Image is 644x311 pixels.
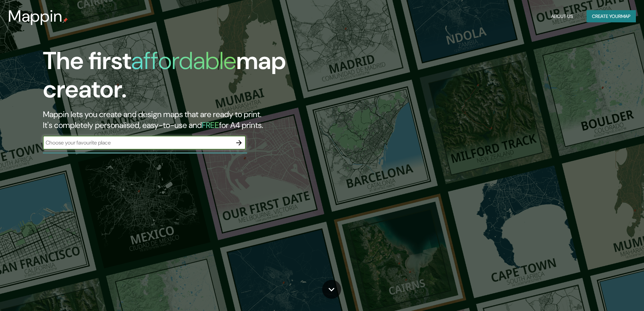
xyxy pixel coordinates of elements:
[8,7,63,26] h3: Mappin
[43,109,365,131] h2: Mappin lets you create and design maps that are ready to print. It's completely personalised, eas...
[43,139,232,147] input: Choose your favourite place
[63,18,68,23] img: mappin-pin
[202,120,219,130] h5: FREE
[587,10,636,23] button: Create yourmap
[43,47,365,109] h1: The first map creator.
[548,10,576,23] button: About Us
[131,45,236,76] h1: affordable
